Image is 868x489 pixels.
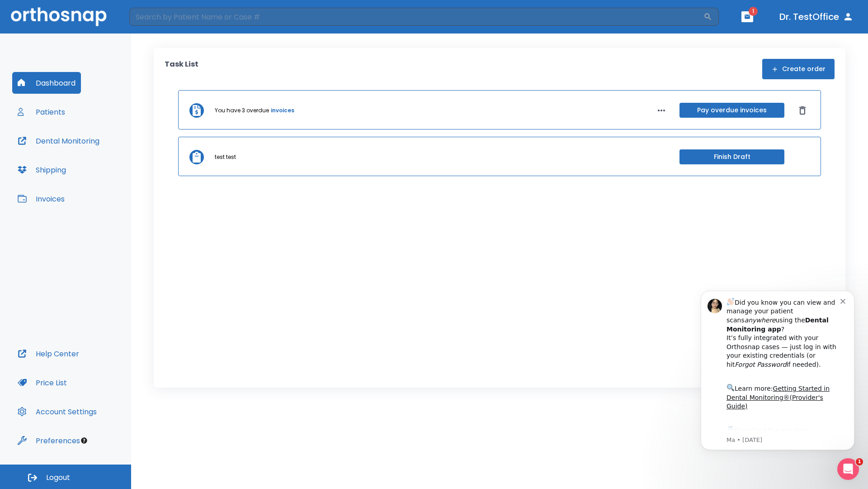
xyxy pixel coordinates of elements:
[795,103,810,118] button: Dismiss
[12,72,81,94] button: Dashboard
[12,101,71,123] button: Patients
[776,9,857,25] button: Dr. TestOffice
[129,8,703,26] input: Search by Patient Name or Case #
[12,343,85,364] button: Help Center
[165,59,198,79] p: Task List
[215,153,236,161] p: test test
[679,149,784,164] button: Finish Draft
[12,401,102,422] button: Account Settings
[12,159,71,181] button: Shipping
[12,188,70,210] button: Invoices
[856,458,863,465] span: 1
[11,7,107,26] img: Orthosnap
[271,106,294,115] a: invoices
[12,372,72,393] button: Price List
[80,436,88,445] div: Tooltip anchor
[12,430,85,451] button: Preferences
[215,106,269,115] p: You have 3 overdue
[687,279,868,484] iframe: Intercom notifications message
[46,473,70,483] span: Logout
[749,7,758,16] span: 1
[679,103,784,118] button: Pay overdue invoices
[837,458,859,480] iframe: Intercom live chat
[762,59,835,79] button: Create order
[12,130,105,152] button: Dental Monitoring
